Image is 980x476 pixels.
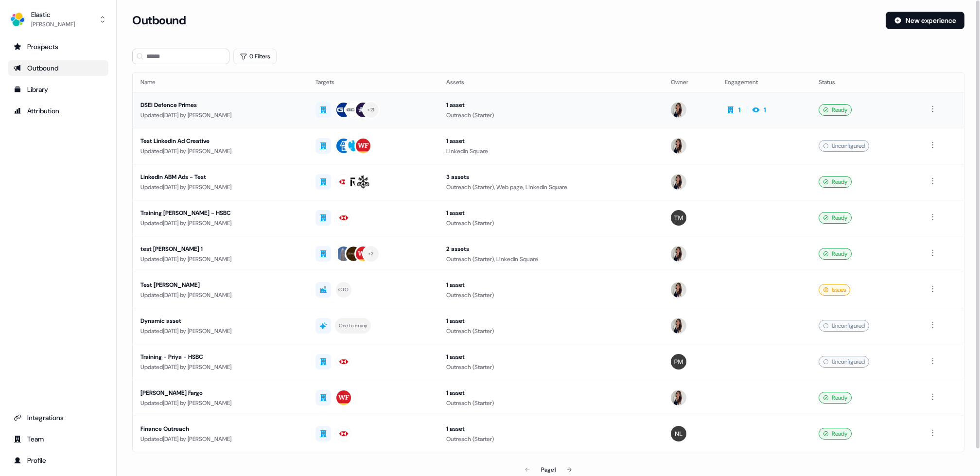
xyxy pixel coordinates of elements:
[140,388,300,398] div: [PERSON_NAME] Fargo
[446,110,655,120] div: Outreach (Starter)
[764,105,766,115] div: 1
[446,254,655,264] div: Outreach (Starter), LinkedIn Square
[671,138,686,154] img: Kelly
[819,176,852,188] div: Ready
[31,10,75,19] div: Elastic
[140,398,300,408] div: Updated [DATE] by [PERSON_NAME]
[446,398,655,408] div: Outreach (Starter)
[8,431,108,447] a: Go to team
[31,19,75,29] div: [PERSON_NAME]
[446,280,655,290] div: 1 asset
[8,60,108,76] a: Go to outbound experience
[446,352,655,362] div: 1 asset
[8,410,108,425] a: Go to integrations
[140,136,300,146] div: Test LinkedIn Ad Creative
[446,136,655,146] div: 1 asset
[671,282,686,298] img: Kelly
[819,248,852,260] div: Ready
[663,72,717,92] th: Owner
[368,249,374,258] div: + 2
[14,456,103,465] div: Profile
[541,465,556,475] div: Page 1
[446,208,655,218] div: 1 asset
[140,244,300,254] div: test [PERSON_NAME] 1
[8,103,108,119] a: Go to attribution
[8,39,108,54] a: Go to prospects
[446,424,655,434] div: 1 asset
[819,356,869,368] div: Unconfigured
[14,413,103,423] div: Integrations
[140,290,300,300] div: Updated [DATE] by [PERSON_NAME]
[446,388,655,398] div: 1 asset
[140,254,300,264] div: Updated [DATE] by [PERSON_NAME]
[717,72,810,92] th: Engagement
[819,140,869,152] div: Unconfigured
[671,174,686,190] img: Kelly
[14,106,103,116] div: Attribution
[446,434,655,444] div: Outreach (Starter)
[338,285,349,294] div: CTO
[308,72,438,92] th: Targets
[446,290,655,300] div: Outreach (Starter)
[446,218,655,228] div: Outreach (Starter)
[438,72,663,92] th: Assets
[819,212,852,224] div: Ready
[819,104,852,116] div: Ready
[133,72,308,92] th: Name
[446,362,655,372] div: Outreach (Starter)
[140,208,300,218] div: Training [PERSON_NAME] - HSBC
[140,100,300,110] div: DSEI Defence Primes
[140,218,300,228] div: Updated [DATE] by [PERSON_NAME]
[819,428,852,440] div: Ready
[140,146,300,156] div: Updated [DATE] by [PERSON_NAME]
[140,316,300,326] div: Dynamic asset
[671,390,686,405] img: Kelly
[233,49,277,64] button: 0 Filters
[132,13,186,28] h3: Outbound
[886,12,964,29] button: New experience
[140,362,300,372] div: Updated [DATE] by [PERSON_NAME]
[140,110,300,120] div: Updated [DATE] by [PERSON_NAME]
[671,102,686,118] img: Kelly
[339,321,367,330] div: One to many
[671,426,686,441] img: Nicole
[14,63,103,73] div: Outbound
[140,172,300,182] div: LinkedIn ABM Ads - Test
[14,85,103,94] div: Library
[819,320,869,332] div: Unconfigured
[8,82,108,97] a: Go to templates
[671,354,686,370] img: Priya
[140,326,300,336] div: Updated [DATE] by [PERSON_NAME]
[819,392,852,404] div: Ready
[140,182,300,192] div: Updated [DATE] by [PERSON_NAME]
[671,318,686,334] img: Kelly
[671,246,686,262] img: Kelly
[140,280,300,290] div: Test [PERSON_NAME]
[14,434,103,444] div: Team
[671,210,686,226] img: Tanvee
[446,244,655,254] div: 2 assets
[738,105,741,115] div: 1
[8,8,108,31] button: Elastic[PERSON_NAME]
[819,284,850,296] div: Issues
[367,106,374,114] div: + 21
[446,316,655,326] div: 1 asset
[8,453,108,468] a: Go to profile
[140,434,300,444] div: Updated [DATE] by [PERSON_NAME]
[140,424,300,434] div: Finance Outreach
[446,100,655,110] div: 1 asset
[446,182,655,192] div: Outreach (Starter), Web page, LinkedIn Square
[446,326,655,336] div: Outreach (Starter)
[140,352,300,362] div: Training - Priya - HSBC
[14,42,103,52] div: Prospects
[446,146,655,156] div: LinkedIn Square
[446,172,655,182] div: 3 assets
[811,72,919,92] th: Status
